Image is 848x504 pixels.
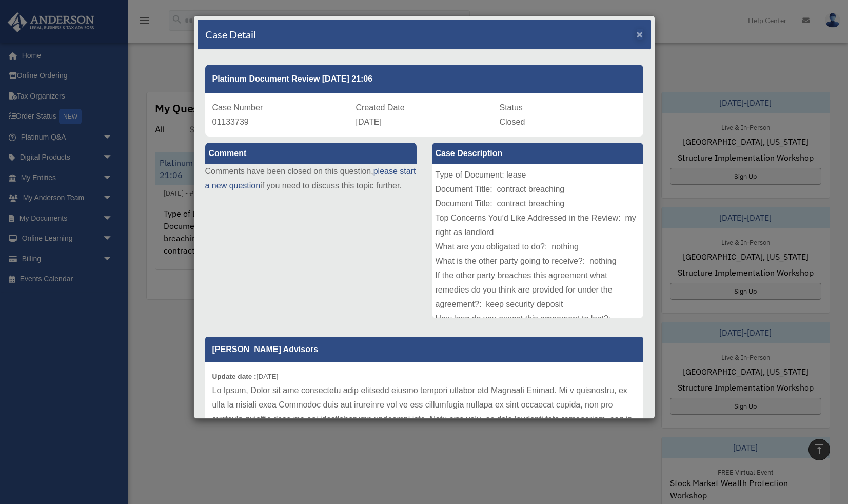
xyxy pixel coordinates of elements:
[637,28,643,40] span: ×
[205,143,417,164] label: Comment
[205,164,417,193] p: Comments have been closed on this question, if you need to discuss this topic further.
[205,65,643,93] div: Platinum Document Review [DATE] 21:06
[205,167,416,190] a: please start a new question
[205,27,256,42] h4: Case Detail
[212,373,257,380] b: Update date :
[500,103,523,112] span: Status
[356,118,382,126] span: [DATE]
[432,164,643,318] div: Type of Document: lease Document Title: contract breaching Document Title: contract breaching Top...
[212,373,279,380] small: [DATE]
[432,143,643,164] label: Case Description
[212,103,263,112] span: Case Number
[356,103,405,112] span: Created Date
[637,29,643,40] button: Close
[500,118,525,126] span: Closed
[205,337,643,362] p: [PERSON_NAME] Advisors
[212,118,249,126] span: 01133739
